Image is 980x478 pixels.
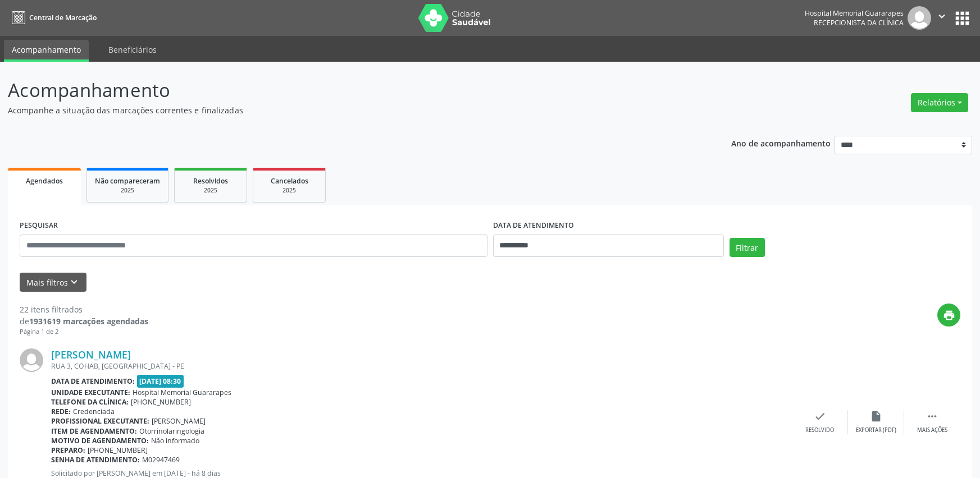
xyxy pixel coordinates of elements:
[51,376,135,386] b: Data de atendimento:
[8,76,683,104] p: Acompanhamento
[20,304,148,315] div: 22 itens filtrados
[936,10,948,22] i: 
[139,426,204,436] span: Otorrinolaringologia
[133,388,231,397] span: Hospital Memorial Guararapes
[51,388,130,397] b: Unidade executante:
[814,18,904,27] span: Recepcionista da clínica
[137,375,184,388] span: [DATE] 08:30
[73,407,115,416] span: Credenciada
[95,186,160,195] div: 2025
[151,436,199,445] span: Não informado
[937,304,960,327] button: print
[20,217,58,235] label: PESQUISAR
[51,407,71,416] b: Rede:
[51,416,149,426] b: Profissional executante:
[856,426,896,434] div: Exportar (PDF)
[8,8,97,27] a: Central de Marcação
[193,176,228,186] span: Resolvidos
[20,315,148,327] div: de
[20,348,43,372] img: img
[261,186,317,195] div: 2025
[51,436,149,445] b: Motivo de agendamento:
[152,416,206,426] span: [PERSON_NAME]
[493,217,574,235] label: DATA DE ATENDIMENTO
[926,410,938,422] i: 
[142,455,180,465] span: M02947469
[88,445,148,455] span: [PHONE_NUMBER]
[131,397,191,407] span: [PHONE_NUMBER]
[51,445,85,455] b: Preparo:
[29,13,97,22] span: Central de Marcação
[8,104,683,116] p: Acompanhe a situação das marcações correntes e finalizadas
[908,6,931,30] img: img
[95,176,160,186] span: Não compareceram
[911,93,968,112] button: Relatórios
[805,8,904,18] div: Hospital Memorial Guararapes
[943,309,955,321] i: print
[51,397,129,407] b: Telefone da clínica:
[20,327,148,337] div: Página 1 de 2
[952,8,972,28] button: apps
[29,316,148,327] strong: 1931619 marcações agendadas
[51,361,792,371] div: RUA 3, COHAB, [GEOGRAPHIC_DATA] - PE
[931,6,952,30] button: 
[805,426,834,434] div: Resolvido
[51,455,140,465] b: Senha de atendimento:
[731,136,831,150] p: Ano de acompanhamento
[20,273,86,292] button: Mais filtroskeyboard_arrow_down
[101,40,165,59] a: Beneficiários
[4,40,89,62] a: Acompanhamento
[730,238,765,257] button: Filtrar
[26,176,63,186] span: Agendados
[68,276,80,288] i: keyboard_arrow_down
[51,348,131,361] a: [PERSON_NAME]
[814,410,826,422] i: check
[51,426,137,436] b: Item de agendamento:
[917,426,947,434] div: Mais ações
[271,176,308,186] span: Cancelados
[870,410,882,422] i: insert_drive_file
[183,186,239,195] div: 2025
